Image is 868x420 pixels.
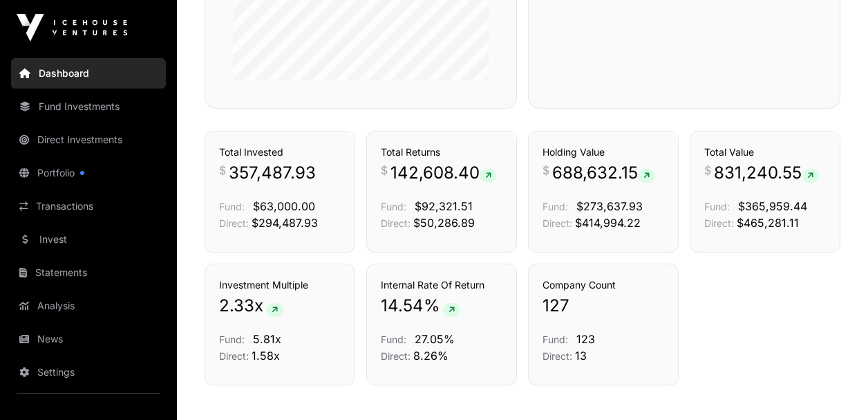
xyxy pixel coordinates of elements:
a: Direct Investments [11,125,166,155]
span: Fund: [704,201,730,212]
span: Fund: [542,201,568,212]
span: 123 [576,332,595,346]
img: Icehouse Ventures Logo [17,14,127,42]
span: Direct: [381,217,411,229]
span: 5.81x [253,332,281,346]
span: Direct: [542,217,572,229]
span: Fund: [542,334,568,345]
span: $ [381,162,388,179]
span: 142,608.40 [390,162,497,184]
span: Direct: [381,350,411,362]
a: Invest [11,224,166,255]
iframe: Chat Widget [799,354,868,420]
span: Fund: [381,201,406,212]
span: Direct: [219,217,249,229]
h3: Total Returns [381,145,502,159]
h3: Investment Multiple [219,278,341,292]
span: x [254,295,263,317]
span: $ [542,162,549,179]
h3: Holding Value [542,145,664,159]
span: Fund: [381,334,406,345]
h3: Total Invested [219,145,341,159]
span: $ [219,162,226,179]
span: 688,632.15 [552,162,655,184]
span: Direct: [704,217,734,229]
span: 2.33 [219,295,254,317]
a: Transactions [11,191,166,221]
span: $294,487.93 [252,216,318,230]
a: Dashboard [11,58,166,89]
span: 831,240.55 [714,162,819,184]
a: Portfolio [11,158,166,188]
span: $414,994.22 [575,216,641,230]
span: Direct: [542,350,572,362]
span: $ [704,162,711,179]
span: $63,000.00 [253,199,315,213]
span: Fund: [219,201,245,212]
h3: Company Count [542,278,664,292]
span: 27.05% [415,332,455,346]
span: Direct: [219,350,249,362]
span: 8.26% [413,349,449,363]
a: Fund Investments [11,91,166,122]
span: $50,286.89 [413,216,475,230]
span: Fund: [219,334,245,345]
span: % [424,295,440,317]
span: $465,281.11 [737,216,799,230]
a: News [11,324,166,354]
span: 1.58x [252,349,280,363]
h3: Internal Rate Of Return [381,278,502,292]
h3: Total Value [704,145,826,159]
a: Settings [11,357,166,387]
span: $273,637.93 [576,199,643,213]
span: $92,321.51 [415,199,473,213]
a: Statements [11,257,166,288]
span: 357,487.93 [229,162,316,184]
span: 14.54 [381,295,424,317]
span: $365,959.44 [738,199,807,213]
span: 127 [542,295,569,317]
span: 13 [575,349,587,363]
a: Analysis [11,291,166,321]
